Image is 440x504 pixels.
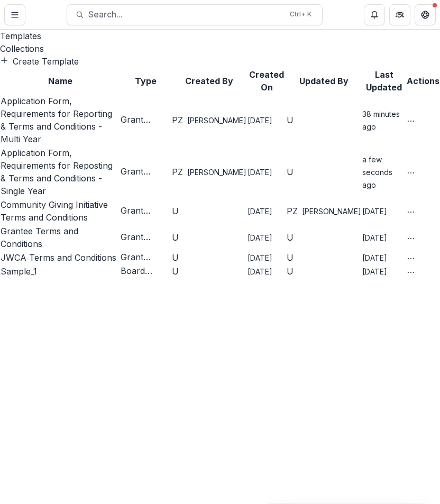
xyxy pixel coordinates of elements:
div: Unknown [287,168,294,176]
a: JWCA Terms and Conditions [1,252,116,263]
th: Last Updated [362,68,406,94]
span: [DATE] [247,207,272,216]
button: Notifications [364,4,385,25]
span: 38 minutes ago [362,109,400,131]
div: Unknown [172,253,179,262]
button: More Action [407,251,415,264]
button: Get Help [415,4,436,25]
span: Grant Agreement [121,115,171,125]
span: [PERSON_NAME] [187,115,246,126]
button: More Action [407,265,415,278]
span: [DATE] [362,267,387,276]
button: More Action [407,166,415,178]
div: Ctrl + K [288,8,314,20]
button: Search... [67,4,323,25]
a: Application Form, Requirements for Reposting & Terms and Conditions - Single Year [1,148,113,196]
span: [DATE] [247,253,272,262]
span: [DATE] [247,116,272,125]
span: [DATE] [362,233,387,242]
div: Unknown [172,207,179,215]
span: [DATE] [362,253,387,262]
div: Priscilla Zamora [172,116,183,124]
span: [DATE] [247,267,272,276]
a: Community Giving Initiative Terms and Conditions [1,199,108,223]
div: Unknown [287,233,294,242]
a: Sample_1 [1,266,37,277]
th: Type [120,68,171,94]
span: Grant Agreement [121,252,171,262]
span: [PERSON_NAME] [302,206,361,217]
button: More Action [407,114,415,126]
th: Created By [171,68,247,94]
span: Search... [88,10,283,20]
button: More Action [407,231,415,244]
span: Board Document [121,266,171,276]
button: Toggle Menu [4,4,25,25]
th: Actions [406,68,440,94]
span: [DATE] [362,207,387,216]
a: Application Form, Requirements for Reporting & Terms and Conditions - Multi Year [1,96,112,144]
div: Unknown [172,267,179,276]
span: [PERSON_NAME] [187,167,246,178]
span: a few seconds ago [362,155,392,189]
span: [DATE] [247,168,272,177]
div: Priscilla Zamora [172,168,183,176]
span: Grant Agreement [121,167,171,177]
span: [DATE] [247,233,272,242]
div: Unknown [287,116,294,124]
span: Grant Agreement [121,206,171,216]
div: Priscilla Zamora [287,207,298,215]
button: Partners [389,4,410,25]
th: Created On [247,68,286,94]
div: Unknown [287,253,294,262]
button: More Action [407,205,415,217]
div: Unknown [172,233,179,242]
div: Unknown [287,267,294,276]
a: Grantee Terms and Conditions [1,226,78,249]
th: Updated By [286,68,362,94]
span: Grant Agreement [121,232,171,242]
